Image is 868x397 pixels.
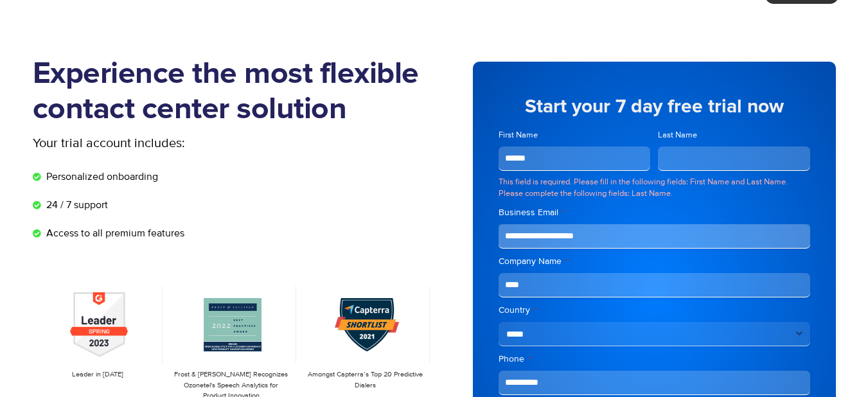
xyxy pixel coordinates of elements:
[499,97,810,116] h5: Start your 7 day free trial now
[33,57,434,127] h1: Experience the most flexible contact center solution
[499,255,810,268] label: Company Name
[499,129,651,141] label: First Name
[43,169,158,184] span: Personalized onboarding
[499,353,810,366] label: Phone
[43,225,184,241] span: Access to all premium features
[33,134,338,153] p: Your trial account includes:
[499,206,810,219] label: Business Email
[43,197,108,213] span: 24 / 7 support
[499,304,810,317] label: Country
[39,369,156,380] p: Leader in [DATE]
[658,129,810,141] label: Last Name
[306,369,423,391] p: Amongst Capterra’s Top 20 Predictive Dialers
[499,176,810,200] div: This field is required. Please fill in the following fields: First Name and Last Name. Please com...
